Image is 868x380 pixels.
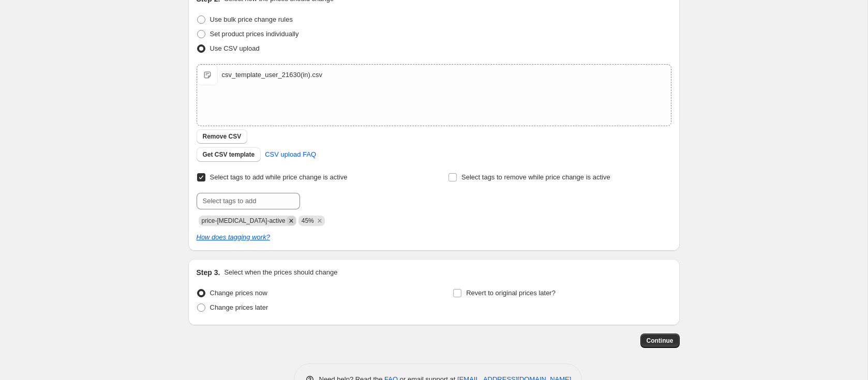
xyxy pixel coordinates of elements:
button: Remove CSV [197,129,248,144]
div: csv_template_user_21630(in).csv [222,70,322,80]
button: Continue [640,333,680,348]
span: Use bulk price change rules [210,16,293,23]
span: CSV upload FAQ [265,149,316,160]
span: Set product prices individually [210,30,299,38]
span: Select tags to add while price change is active [210,173,348,181]
span: Use CSV upload [210,44,260,52]
span: Remove CSV [203,132,242,141]
span: Continue [647,337,674,345]
span: Get CSV template [203,150,255,159]
button: Get CSV template [197,147,261,162]
span: Change prices later [210,303,268,311]
input: Select tags to add [197,193,300,209]
span: Select tags to remove while price change is active [461,173,610,181]
a: CSV upload FAQ [259,146,322,163]
span: price-change-job-active [202,217,286,224]
button: Remove 45% [315,216,324,225]
p: Select when the prices should change [224,267,337,278]
span: Revert to original prices later? [466,289,556,297]
span: Change prices now [210,289,267,297]
a: How does tagging work? [197,233,270,241]
h2: Step 3. [197,267,220,278]
button: Remove price-change-job-active [287,216,296,225]
span: 45% [302,217,314,224]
